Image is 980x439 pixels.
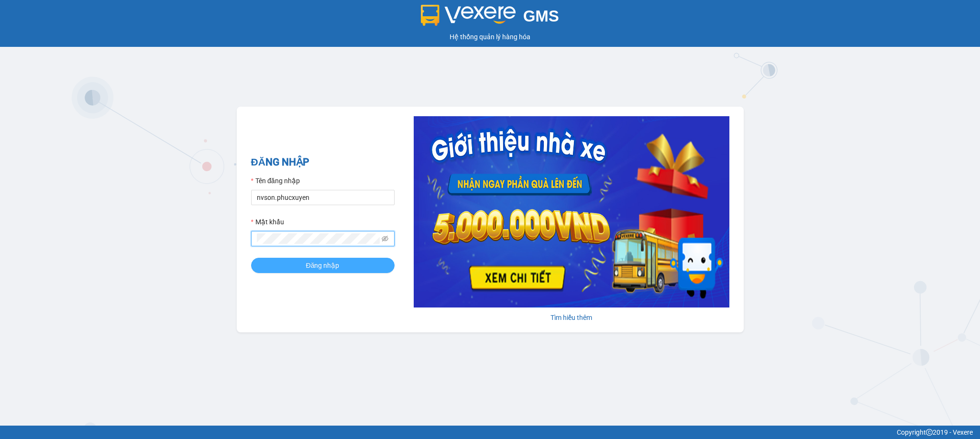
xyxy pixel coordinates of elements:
a: GMS [421,14,559,22]
button: Đăng nhập [251,258,395,273]
div: Tìm hiểu thêm [414,312,729,323]
div: Copyright 2019 - Vexere [7,427,973,438]
img: logo 2 [421,5,516,26]
span: GMS [523,7,559,25]
img: banner-0 [414,116,729,307]
div: Hệ thống quản lý hàng hóa [2,32,978,42]
label: Mật khẩu [251,217,284,227]
input: Mật khẩu [257,233,380,244]
label: Tên đăng nhập [251,176,300,186]
input: Tên đăng nhập [251,190,395,205]
span: copyright [926,429,933,436]
h2: ĐĂNG NHẬP [251,154,395,170]
span: eye-invisible [382,235,388,242]
span: Đăng nhập [306,260,340,271]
